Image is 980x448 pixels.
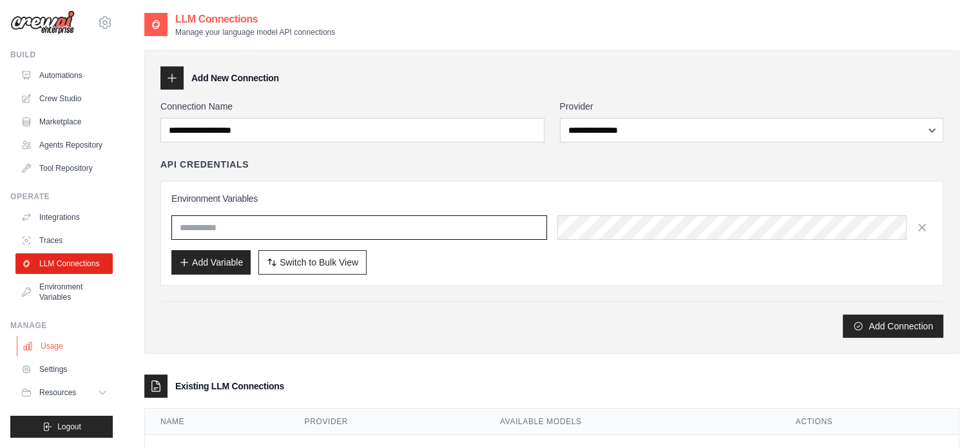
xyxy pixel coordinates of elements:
[10,191,113,202] div: Operate
[171,192,932,205] h3: Environment Variables
[15,135,113,155] a: Agents Repository
[57,422,81,432] span: Logout
[15,158,113,179] a: Tool Repository
[485,409,780,435] th: Available Models
[175,12,335,27] h2: LLM Connections
[160,100,544,113] label: Connection Name
[560,100,944,113] label: Provider
[39,387,76,398] span: Resources
[175,380,284,393] h3: Existing LLM Connections
[289,409,485,435] th: Provider
[258,250,367,275] button: Switch to Bulk View
[171,250,251,275] button: Add Variable
[15,277,113,307] a: Environment Variables
[145,409,289,435] th: Name
[15,65,113,86] a: Automations
[160,158,249,171] h4: API Credentials
[280,256,358,269] span: Switch to Bulk View
[15,230,113,251] a: Traces
[15,382,113,403] button: Resources
[15,207,113,228] a: Integrations
[17,336,114,356] a: Usage
[10,320,113,331] div: Manage
[15,359,113,380] a: Settings
[15,253,113,274] a: LLM Connections
[15,88,113,109] a: Crew Studio
[843,315,943,338] button: Add Connection
[10,10,75,35] img: Logo
[780,409,959,435] th: Actions
[10,50,113,60] div: Build
[191,72,279,84] h3: Add New Connection
[175,27,335,37] p: Manage your language model API connections
[15,112,113,132] a: Marketplace
[10,416,113,438] button: Logout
